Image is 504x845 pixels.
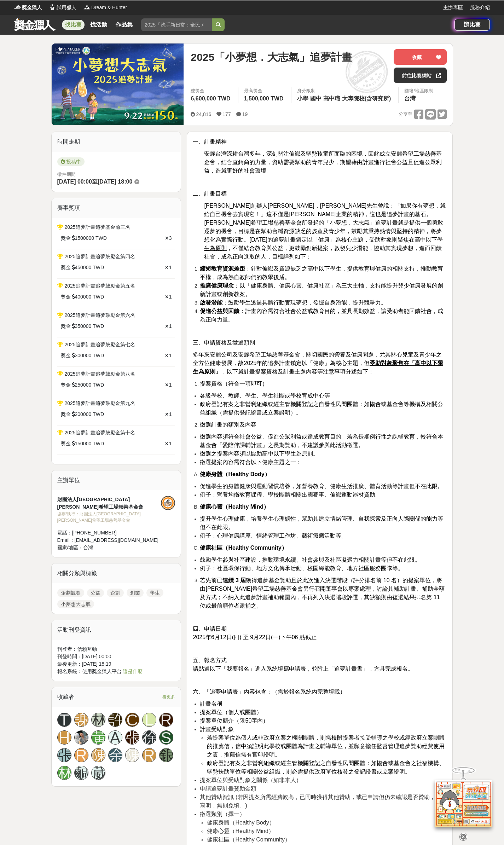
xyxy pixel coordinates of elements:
[169,235,172,241] span: 3
[162,693,175,701] span: 看更多
[310,96,321,102] span: 國中
[125,748,139,762] a: 陳
[200,266,443,280] span: ：針對偏鄉及資源缺乏之高中以下學生，提供教育與健康的相關支持，推動教育平權，成為熱血教師們的教學後盾。
[142,713,156,727] a: L
[57,668,175,675] div: 報名系統：使用獎金獵人平台
[87,589,104,597] a: 公益
[83,4,127,11] a: LogoDream & Hunter
[297,96,308,102] span: 小學
[169,294,172,300] span: 1
[123,669,143,674] a: 這是什麼
[200,709,262,715] span: 提案單位（個人或團體）
[323,96,340,102] span: 高中職
[92,179,98,185] span: 至
[57,529,161,537] div: 電話： [PHONE_NUMBER]
[75,381,92,389] span: 250000
[83,545,93,550] span: 台灣
[196,111,211,117] span: 24,816
[75,323,92,330] span: 350000
[200,777,302,783] span: 提案單位與受助對象之關係（如非本人）
[61,235,71,242] span: 獎金
[404,87,433,94] div: 國籍/地區限制
[57,653,175,660] div: 刊登時間： [DATE] 00:00
[169,265,172,270] span: 1
[65,371,135,377] span: 2025追夢計畫追夢鼓勵金第八名
[57,545,83,550] span: 國家/地區：
[193,352,443,375] span: 多年來安麗公司及安麗希望工場慈善基金會，關切國民的營養及健康問題，尤其關心兒童及青少年之全方位健康發展，故2025年的追夢計畫鎖定以「健康」為核心主題，但 ，以下就計畫提案資格及計畫主題內容等注...
[200,451,319,457] span: 徵選之提案內容須以協助高中以下學生為原則。
[200,483,443,489] span: 促進學生的身體健康與運動習慣培養，如營養教育、健康生活推廣、體育活動等計畫但不在此限。
[394,68,447,83] a: 前往比賽網站
[142,730,156,745] a: 徐
[52,563,181,583] div: 相關分類與標籤
[52,620,181,640] div: 活動刊登資訊
[65,400,135,406] span: 2025追夢計畫追夢鼓勵金第九名
[200,718,268,724] span: 提案單位簡介（限50字內）
[222,111,231,117] span: 177
[141,18,212,31] input: 2025「洗手新日常：全民 ALL IN」洗手歌全台徵選
[200,422,256,428] span: 徵選計畫的類別及內容
[193,657,227,663] span: 五、報名方式
[49,4,76,11] a: Logo試用獵人
[169,323,172,329] span: 1
[57,537,161,544] div: Email： [EMAIL_ADDRESS][DOMAIN_NAME]
[200,786,256,792] span: 申請追夢計畫贊助金額
[200,545,287,551] strong: 健康社區（Healthy Community）
[57,496,161,511] div: 財團法人[GEOGRAPHIC_DATA][PERSON_NAME]希望工場慈善基金會
[193,626,227,632] span: 四、申請日期
[200,533,347,539] span: 例子：心理健康講座、情緒管理工作坊、藝術療癒活動等。
[125,730,139,745] a: 張
[75,235,94,242] span: 1500000
[204,151,442,174] span: 安麗台灣深耕台灣多年，深刻關注偏鄉及弱勢孩童所面臨的困境，因此成立安麗希望工場慈善基金會，結合直銷商的力量，資助需要幫助的青年兒少，期望藉由計畫進行社會公益且促進公眾利益，造就更好的社會環境。
[57,713,71,727] div: T
[193,634,316,640] span: 2025年6月12日(四) 至 9月22日(一)下午06 點截止
[57,172,76,177] span: 徵件期間
[75,293,92,301] span: 400000
[98,179,132,185] span: [DATE] 18:00
[200,504,269,510] strong: 健康心靈（Healthy Mind）
[404,96,416,102] span: 台灣
[74,766,88,780] a: 鹹
[159,713,173,727] a: R
[65,254,135,259] span: 2025追夢計畫追夢鼓勵金第四名
[75,440,92,447] span: 150000
[200,577,445,609] span: 若先前已 獲得追夢基金贊助且於此次進入決選階段（評分排名前 10 名）的提案單位，將由[PERSON_NAME]希望工場慈善基金會另行召開董事會以專案處理，討論其補助計畫、補助金額及方式；不納入...
[91,713,105,727] div: 林
[200,811,245,817] span: 徵選類別（擇一）
[74,730,88,745] a: Avatar
[91,748,105,762] a: 陳
[200,308,239,314] strong: 促進公益與回饋
[65,312,135,318] span: 2025追夢計畫追夢鼓勵金第六名
[74,713,88,727] a: 謝
[62,20,85,30] a: 找比賽
[193,139,227,145] span: 一、計畫精神
[22,4,42,11] span: 獎金獵人
[454,19,490,31] div: 辦比賽
[222,577,246,583] strong: 連續 3 屆
[57,179,92,185] span: [DATE] 00:00
[142,748,156,762] a: R
[443,4,463,11] a: 主辦專區
[207,837,290,843] span: 健康社區（Healthy Community）
[61,440,71,447] span: 獎金
[57,660,175,668] div: 最後更新： [DATE] 18:19
[125,713,139,727] a: C
[49,4,56,11] img: Logo
[75,264,92,271] span: 450000
[57,589,84,597] a: 企劃競賽
[200,459,302,465] span: 徵選提案內容需符合以下健康主題之一：
[200,381,268,387] span: 提案資格（符合一項即可）
[57,748,71,762] a: 張
[107,589,124,597] a: 企劃
[93,323,104,330] span: TWD
[57,694,74,700] span: 收藏者
[159,748,173,762] div: 銀
[200,300,222,306] strong: 啟發潛能
[108,748,122,762] a: 余
[169,382,172,388] span: 1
